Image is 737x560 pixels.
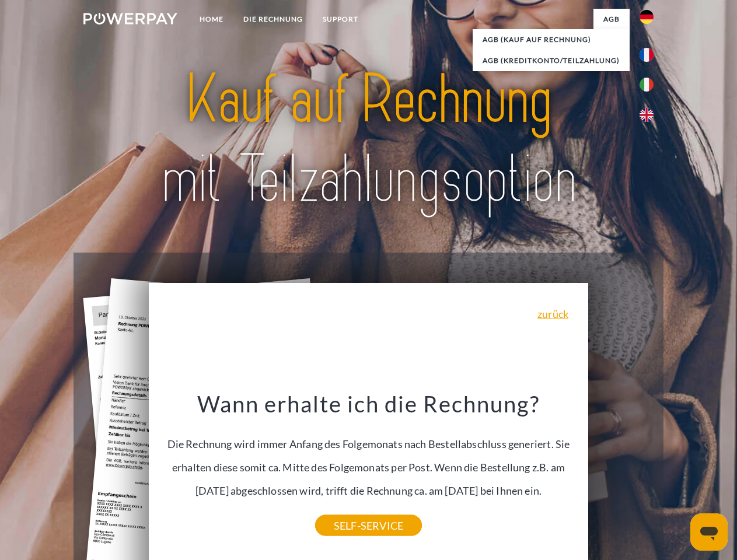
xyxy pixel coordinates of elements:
[473,29,630,50] a: AGB (Kauf auf Rechnung)
[473,50,630,71] a: AGB (Kreditkonto/Teilzahlung)
[640,10,654,24] img: de
[640,108,654,122] img: en
[593,9,630,30] a: agb
[315,515,422,536] a: SELF-SERVICE
[190,9,233,30] a: Home
[233,9,313,30] a: DIE RECHNUNG
[111,56,626,223] img: title-powerpay_de.svg
[83,13,177,24] img: logo-powerpay-white.svg
[537,309,568,319] a: zurück
[640,78,654,92] img: it
[640,48,654,62] img: fr
[690,513,728,551] iframe: Schaltfläche zum Öffnen des Messaging-Fensters
[156,390,582,418] h3: Wann erhalte ich die Rechnung?
[156,390,582,526] div: Die Rechnung wird immer Anfang des Folgemonats nach Bestellabschluss generiert. Sie erhalten dies...
[313,9,368,30] a: SUPPORT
